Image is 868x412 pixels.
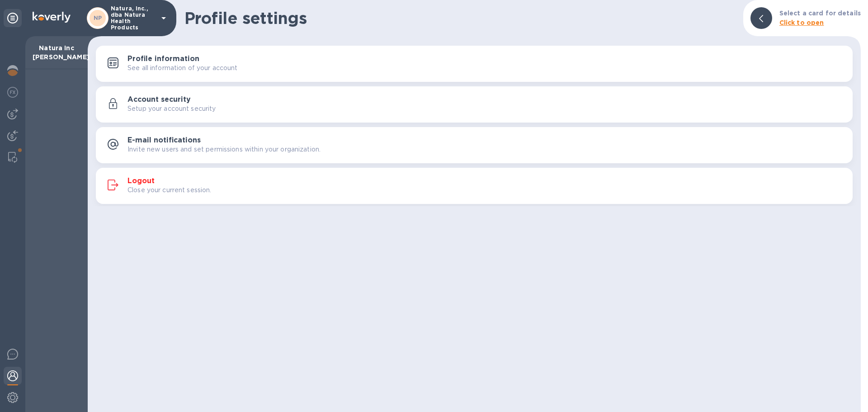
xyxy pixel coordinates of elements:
p: See all information of your account [127,63,238,73]
h3: Logout [127,177,155,185]
p: Natura Inc [PERSON_NAME] [33,43,80,62]
h1: Profile settings [184,9,736,28]
button: Account securitySetup your account security [96,86,853,123]
h3: Profile information [127,55,199,63]
h3: Account security [127,95,191,104]
button: Profile informationSee all information of your account [96,46,853,82]
button: E-mail notificationsInvite new users and set permissions within your organization. [96,127,853,163]
p: Natura, Inc., dba Natura Health Products [111,5,156,31]
h3: E-mail notifications [127,136,201,145]
p: Setup your account security [127,104,216,114]
p: Invite new users and set permissions within your organization. [127,145,321,154]
button: LogoutClose your current session. [96,168,853,204]
div: Unpin categories [4,9,22,27]
img: Logo [33,12,71,23]
p: Close your current session. [127,185,212,195]
b: Click to open [779,19,824,26]
b: NP [94,14,102,21]
b: Select a card for details [779,9,861,17]
img: Foreign exchange [7,87,18,98]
